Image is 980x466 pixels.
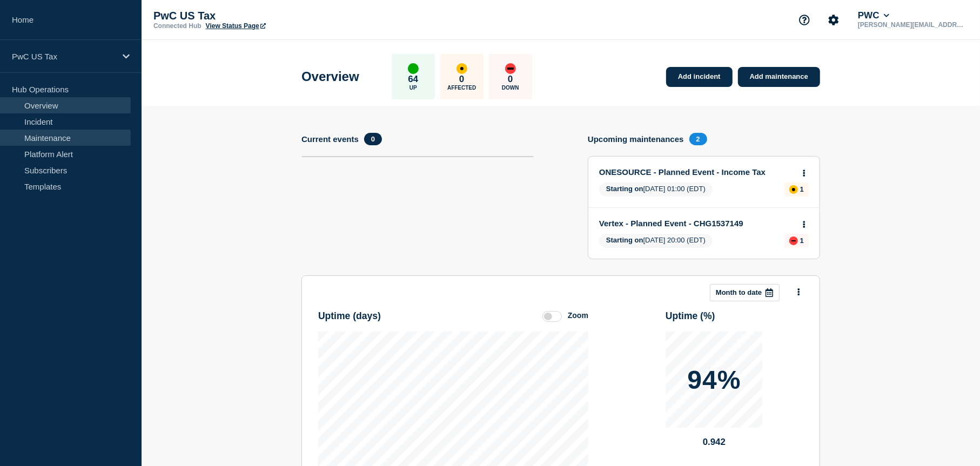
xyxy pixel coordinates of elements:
[738,67,820,87] a: Add maintenance
[710,284,780,301] button: Month to date
[508,74,513,85] p: 0
[599,219,794,228] a: Vertex - Planned Event - CHG1537149
[822,9,845,31] button: Account settings
[301,134,359,144] h4: Current events
[153,22,202,30] p: Connected Hub
[689,133,707,145] span: 2
[408,63,419,74] div: up
[505,63,516,74] div: down
[789,237,798,245] div: down
[12,52,116,61] p: PwC US Tax
[502,85,519,91] p: Down
[153,10,370,22] p: PwC US Tax
[206,22,266,30] a: View Status Page
[793,9,816,31] button: Support
[599,234,713,248] span: [DATE] 20:00 (EDT)
[606,185,643,193] span: Starting on
[666,67,733,87] a: Add incident
[318,310,381,322] h3: Uptime ( days )
[599,183,713,197] span: [DATE] 01:00 (EDT)
[301,69,359,84] h1: Overview
[408,74,418,85] p: 64
[606,236,643,244] span: Starting on
[410,85,417,91] p: Up
[447,85,476,91] p: Affected
[687,367,741,393] p: 94%
[364,133,382,145] span: 0
[588,134,684,144] h4: Upcoming maintenances
[856,10,891,21] button: PWC
[599,167,794,177] a: ONESOURCE - Planned Event - Income Tax
[568,311,588,320] div: Zoom
[856,21,968,29] p: [PERSON_NAME][EMAIL_ADDRESS][DOMAIN_NAME]
[666,437,763,448] p: 0.942
[457,63,467,74] div: affected
[459,74,464,85] p: 0
[800,237,804,245] p: 1
[716,288,762,296] p: Month to date
[789,185,798,194] div: affected
[800,185,804,193] p: 1
[666,310,715,322] h3: Uptime ( % )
